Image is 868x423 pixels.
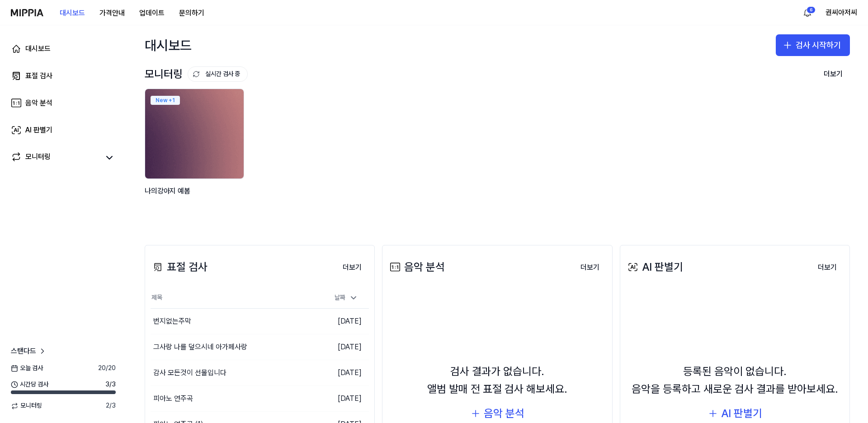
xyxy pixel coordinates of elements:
button: 더보기 [335,258,369,277]
a: 대시보드 [5,38,121,60]
span: 오늘 검사 [11,364,43,373]
a: 스탠다드 [11,346,47,357]
span: 스탠다드 [11,346,36,357]
div: New + 1 [151,96,180,105]
span: 시간당 검사 [11,380,48,389]
a: 업데이트 [132,0,172,25]
a: 더보기 [573,258,607,277]
a: 더보기 [811,258,844,277]
div: 그사랑 나를 덮으시네 아가페사랑 [153,342,247,352]
td: [DATE] [314,309,369,334]
div: 감사 모든것이 선물입니다 [153,367,226,378]
button: 업데이트 [132,4,172,22]
button: 권씨아저씨 [826,7,857,18]
div: 음악 분석 [388,258,445,276]
a: 표절 검사 [5,65,121,87]
img: logo [11,9,43,16]
button: 더보기 [811,258,844,277]
img: 알림 [802,7,813,18]
a: 음악 분석 [5,92,121,114]
td: [DATE] [314,386,369,412]
a: 더보기 [335,258,369,277]
td: [DATE] [314,360,369,386]
button: 더보기 [573,258,607,277]
div: 대시보드 [145,34,192,56]
div: 음악 분석 [484,405,524,422]
span: 20 / 20 [98,364,116,373]
button: 알림6 [800,5,815,20]
div: 나의강아지 예봄 [145,185,246,208]
button: 가격안내 [92,4,132,22]
button: 문의하기 [172,4,212,22]
button: 더보기 [816,65,850,83]
div: 모니터링 [25,151,51,164]
a: AI 판별기 [5,119,121,141]
button: 검사 시작하기 [776,34,850,56]
div: AI 판별기 [721,405,762,422]
div: 날짜 [331,291,362,305]
div: 번지없는주막 [153,316,191,327]
button: AI 판별기 [708,405,762,422]
div: 피아노 연주곡 [153,393,193,404]
div: 6 [807,6,816,14]
button: 음악 분석 [470,405,524,422]
div: 표절 검사 [151,258,208,276]
div: 검사 결과가 없습니다. 앨범 발매 전 표절 검사 해보세요. [427,363,567,398]
div: 등록된 음악이 없습니다. 음악을 등록하고 새로운 검사 결과를 받아보세요. [632,363,838,398]
button: 대시보드 [52,4,92,22]
div: AI 판별기 [25,125,52,136]
div: 표절 검사 [25,70,52,81]
a: New +1backgroundIamge나의강아지 예봄 [145,89,246,218]
a: 모니터링 [11,151,99,164]
span: 3 / 3 [105,380,116,389]
th: 제목 [151,287,314,309]
div: 모니터링 [145,66,248,83]
img: backgroundIamge [145,89,244,179]
div: 음악 분석 [25,98,52,108]
div: 대시보드 [25,43,51,54]
td: [DATE] [314,334,369,360]
div: AI 판별기 [626,258,683,276]
span: 모니터링 [11,401,42,410]
button: 실시간 검사 중 [188,66,248,82]
span: 2 / 3 [106,401,116,410]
